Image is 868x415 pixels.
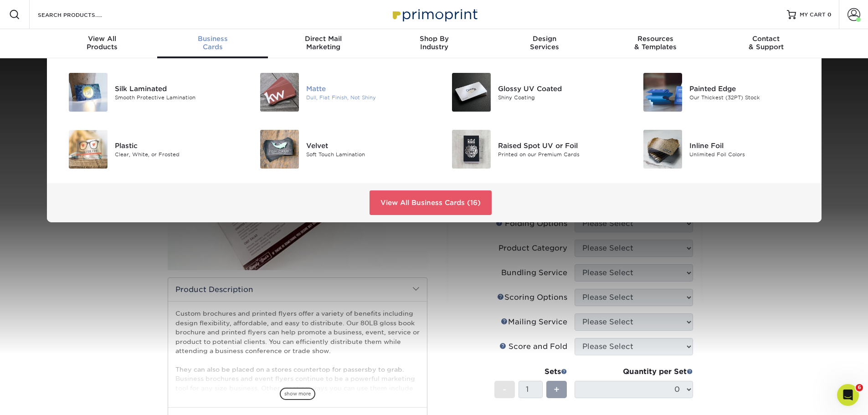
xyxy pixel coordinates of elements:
div: Unlimited Foil Colors [689,150,810,158]
a: Matte Business Cards Matte Dull, Flat Finish, Not Shiny [249,69,427,115]
div: Shiny Coating [498,93,619,101]
a: Plastic Business Cards Plastic Clear, White, or Frosted [58,126,236,172]
div: Products [47,35,158,51]
iframe: Google Customer Reviews [2,387,77,412]
a: Silk Laminated Business Cards Silk Laminated Smooth Protective Lamination [58,69,236,115]
span: show more [280,388,315,400]
a: Glossy UV Coated Business Cards Glossy UV Coated Shiny Coating [441,69,619,115]
a: BusinessCards [157,29,268,58]
div: Services [489,35,600,51]
a: View AllProducts [47,29,158,58]
span: Direct Mail [268,35,379,43]
img: Plastic Business Cards [69,130,108,169]
img: Inline Foil Business Cards [643,130,682,169]
div: Soft Touch Lamination [306,150,427,158]
img: Silk Laminated Business Cards [69,73,108,112]
img: Matte Business Cards [260,73,299,112]
div: Glossy UV Coated [498,83,619,93]
div: & Templates [600,35,711,51]
img: Glossy UV Coated Business Cards [452,73,491,112]
span: + [554,383,560,396]
div: Sets [494,366,567,377]
div: Matte [306,83,427,93]
a: Velvet Business Cards Velvet Soft Touch Lamination [249,126,427,172]
a: Painted Edge Business Cards Painted Edge Our Thickest (32PT) Stock [632,69,811,115]
a: Raised Spot UV or Foil Business Cards Raised Spot UV or Foil Printed on our Premium Cards [441,126,619,172]
a: Contact& Support [711,29,822,58]
span: Design [489,35,600,43]
span: MY CART [800,11,826,19]
div: Printed on our Premium Cards [498,150,619,158]
div: Quantity per Set [575,366,693,377]
span: 0 [827,11,832,18]
div: Plastic [115,140,236,150]
a: View All Business Cards (16) [370,190,492,215]
img: Raised Spot UV or Foil Business Cards [452,130,491,169]
a: Resources& Templates [600,29,711,58]
span: Contact [711,35,822,43]
div: Raised Spot UV or Foil [498,140,619,150]
a: Inline Foil Business Cards Inline Foil Unlimited Foil Colors [632,126,811,172]
div: Silk Laminated [115,83,236,93]
img: Primoprint [389,5,480,24]
span: Resources [600,35,711,43]
span: 6 [856,384,863,391]
span: Business [157,35,268,43]
a: Direct MailMarketing [268,29,379,58]
a: Shop ByIndustry [379,29,489,58]
iframe: Intercom live chat [837,384,859,406]
div: Smooth Protective Lamination [115,93,236,101]
span: View All [47,35,158,43]
div: Inline Foil [689,140,810,150]
div: Industry [379,35,489,51]
div: Velvet [306,140,427,150]
div: Cards [157,35,268,51]
div: Clear, White, or Frosted [115,150,236,158]
div: Painted Edge [689,83,810,93]
a: DesignServices [489,29,600,58]
input: SEARCH PRODUCTS..... [37,9,126,20]
div: Dull, Flat Finish, Not Shiny [306,93,427,101]
div: & Support [711,35,822,51]
div: Our Thickest (32PT) Stock [689,93,810,101]
div: Marketing [268,35,379,51]
img: Painted Edge Business Cards [643,73,682,112]
span: Shop By [379,35,489,43]
img: Velvet Business Cards [260,130,299,169]
span: - [503,383,507,396]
